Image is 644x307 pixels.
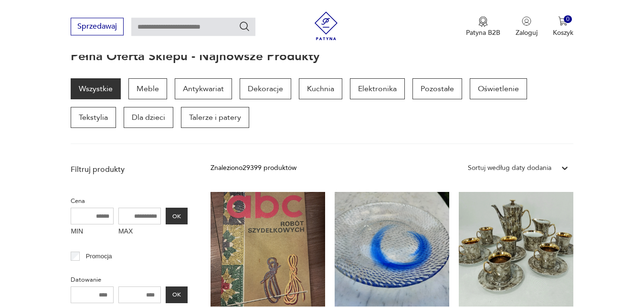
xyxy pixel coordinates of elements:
[516,28,538,37] p: Zaloguj
[71,50,320,63] h1: Pełna oferta sklepu - najnowsze produkty
[240,78,291,99] a: Dekoracje
[166,208,188,224] button: OK
[468,163,551,173] div: Sortuj według daty dodania
[312,11,340,40] img: Patyna - sklep z meblami i dekoracjami vintage
[466,16,500,37] a: Ikona medaluPatyna B2B
[71,107,116,128] a: Tekstylia
[470,78,527,99] a: Oświetlenie
[71,24,124,31] a: Sprzedawaj
[166,286,188,303] button: OK
[71,18,124,35] button: Sprzedawaj
[175,78,232,99] a: Antykwariat
[86,251,112,262] p: Promocja
[522,16,531,26] img: Ikonka użytkownika
[466,16,500,37] button: Patyna B2B
[71,164,188,175] p: Filtruj produkty
[71,78,121,99] a: Wszystkie
[350,78,405,99] a: Elektronika
[71,275,188,285] p: Datowanie
[71,196,188,206] p: Cena
[516,16,538,37] button: Zaloguj
[553,28,573,37] p: Koszyk
[299,78,342,99] a: Kuchnia
[412,78,462,99] a: Pozostałe
[118,224,161,240] label: MAX
[564,15,572,23] div: 0
[239,21,250,32] button: Szukaj
[466,28,500,37] p: Patyna B2B
[124,107,173,128] a: Dla dzieci
[181,107,249,128] a: Talerze i patery
[211,163,296,173] div: Znaleziono 29399 produktów
[478,16,488,27] img: Ikona medalu
[128,78,167,99] a: Meble
[553,16,573,37] button: 0Koszyk
[558,16,568,26] img: Ikona koszyka
[71,224,114,240] label: MIN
